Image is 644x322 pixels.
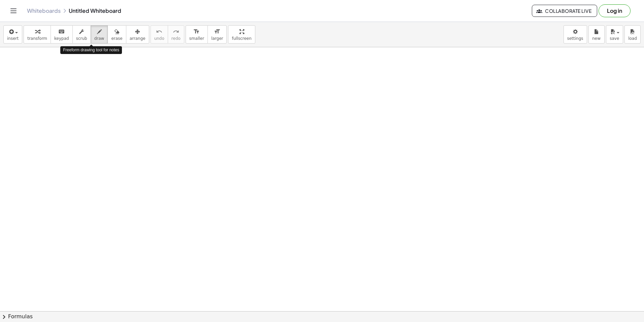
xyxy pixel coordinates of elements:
button: redoredo [168,25,184,44]
i: undo [156,28,162,36]
span: load [628,36,637,41]
span: larger [211,36,223,41]
i: format_size [214,28,220,36]
div: Freeform drawing tool for notes [60,46,122,54]
a: Whiteboards [27,7,61,14]
button: insert [3,25,22,44]
span: arrange [130,36,146,41]
span: Collaborate Live [538,8,591,14]
span: settings [567,36,583,41]
button: format_sizesmaller [186,25,208,44]
button: Collaborate Live [532,5,597,17]
button: new [588,25,605,44]
button: arrange [126,25,149,44]
span: keypad [54,36,69,41]
span: smaller [189,36,204,41]
span: draw [94,36,104,41]
button: Log in [599,4,631,17]
span: undo [154,36,164,41]
button: keyboardkeypad [51,25,73,44]
button: fullscreen [228,25,255,44]
button: save [606,25,623,44]
button: format_sizelarger [207,25,227,44]
span: scrub [76,36,87,41]
span: save [610,36,619,41]
button: scrub [72,25,91,44]
span: transform [27,36,47,41]
span: new [592,36,601,41]
i: format_size [193,28,200,36]
span: fullscreen [232,36,251,41]
span: insert [7,36,19,41]
span: redo [171,36,181,41]
button: undoundo [151,25,168,44]
button: Toggle navigation [8,5,19,16]
span: erase [111,36,122,41]
button: draw [91,25,108,44]
button: transform [24,25,51,44]
button: erase [107,25,126,44]
button: load [624,25,641,44]
i: keyboard [58,28,65,36]
button: settings [563,25,587,44]
i: redo [173,28,179,36]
